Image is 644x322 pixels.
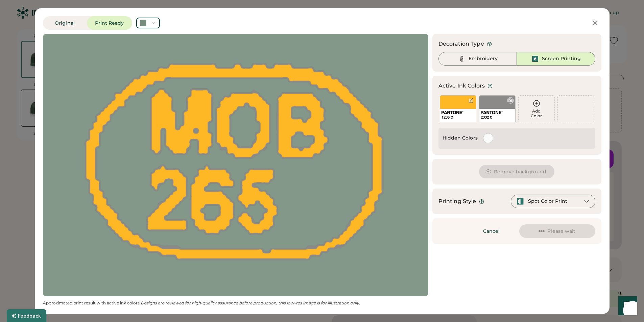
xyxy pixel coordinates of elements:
div: 1235 C [442,115,475,120]
div: Screen Printing [542,55,581,62]
img: spot-color-green.svg [517,198,524,205]
img: Ink%20-%20Selected.svg [531,55,539,63]
button: Please wait [519,224,595,238]
iframe: Front Chat [612,292,641,321]
img: Thread%20-%20Unselected.svg [458,55,466,63]
button: Cancel [468,224,515,238]
div: 2332 C [481,115,514,120]
div: Hidden Colors [443,135,478,142]
button: Original [43,16,87,30]
img: 1024px-Pantone_logo.svg.png [481,111,503,114]
div: Active Ink Colors [438,82,485,90]
em: Designs are reviewed for high-quality assurance before production; this low-res image is for illu... [141,300,360,305]
div: Printing Style [438,197,476,205]
button: Print Ready [87,16,132,30]
div: Spot Color Print [528,198,567,205]
div: Approximated print result with active ink colors. [43,300,428,306]
div: Decoration Type [438,40,484,48]
img: 1024px-Pantone_logo.svg.png [442,111,463,114]
button: Remove background [479,165,554,178]
div: Add Color [519,109,554,118]
div: Embroidery [469,55,498,62]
